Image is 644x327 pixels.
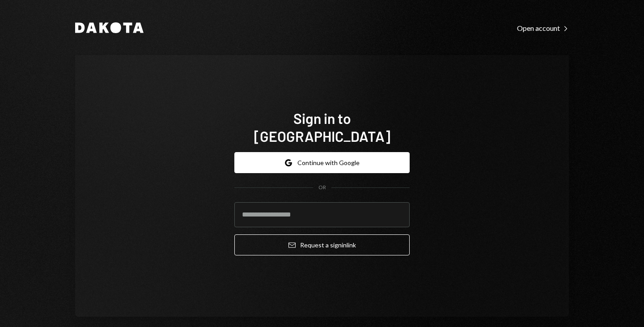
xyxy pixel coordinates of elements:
[517,24,569,33] div: Open account
[234,152,410,173] button: Continue with Google
[318,184,326,191] div: OR
[234,109,410,145] h1: Sign in to [GEOGRAPHIC_DATA]
[234,234,410,255] button: Request a signinlink
[517,23,569,33] a: Open account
